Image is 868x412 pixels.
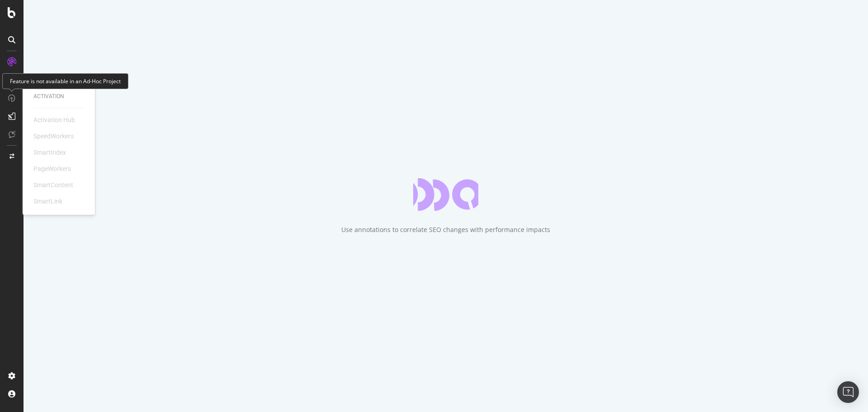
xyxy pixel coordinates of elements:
div: Activation [33,93,84,100]
div: SmartIndex [33,148,66,157]
div: Activation Hub [33,115,75,124]
div: SmartLink [33,197,62,206]
div: Open Intercom Messenger [837,381,859,403]
div: PageWorkers [33,164,71,173]
div: Feature is not available in an Ad-Hoc Project [2,73,128,89]
div: Use annotations to correlate SEO changes with performance impacts [341,225,550,234]
div: SmartContent [33,180,73,189]
div: animation [413,178,478,211]
div: SpeedWorkers [33,132,74,141]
